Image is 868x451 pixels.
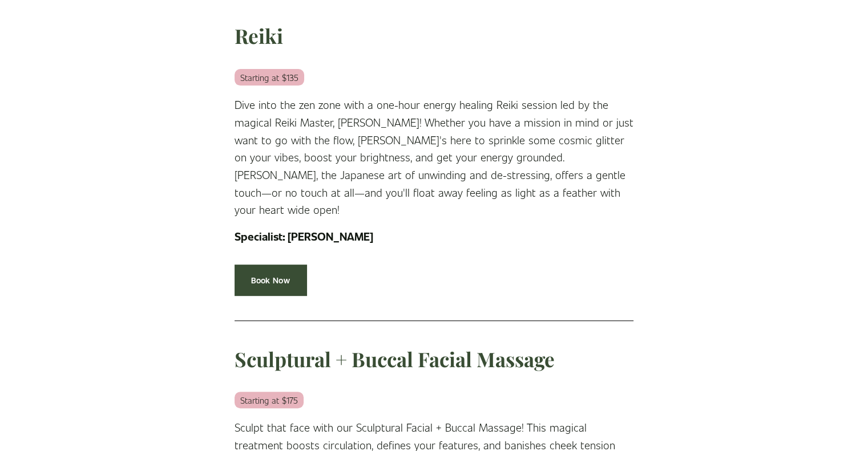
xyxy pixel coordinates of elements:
a: Book Now [235,265,306,296]
h3: Sculptural + Buccal Facial Massage [235,346,634,373]
em: Starting at $175 [235,392,304,408]
h3: Reiki [235,23,634,50]
strong: Specialist: [PERSON_NAME] [235,229,373,243]
p: Dive into the zen zone with a one-hour energy healing Reiki session led by the magical Reiki Mast... [235,96,634,218]
em: Starting at $135 [235,69,304,86]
